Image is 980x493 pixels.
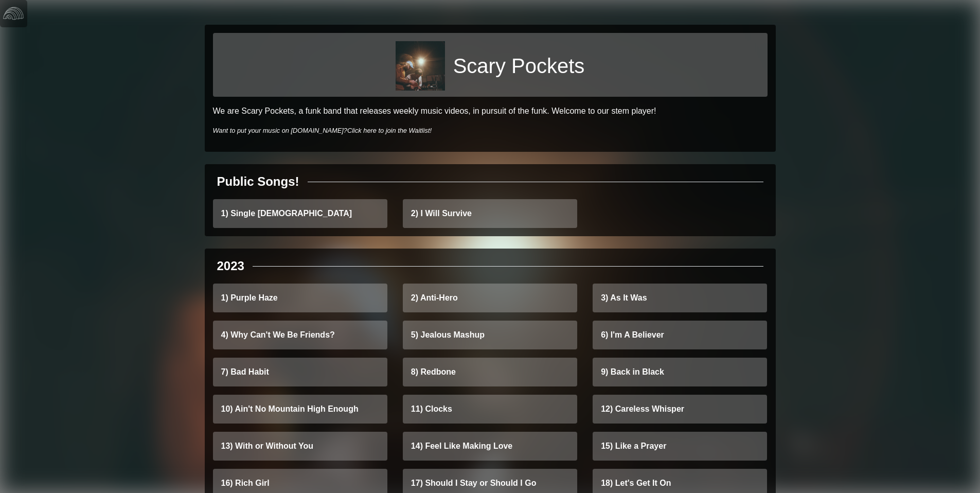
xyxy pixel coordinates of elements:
[593,321,767,349] a: 6) I'm A Believer
[453,54,585,78] h1: Scary Pockets
[593,432,767,461] a: 15) Like a Prayer
[403,321,577,349] a: 5) Jealous Mashup
[593,284,767,312] a: 3) As It Was
[347,127,432,134] a: Click here to join the Waitlist!
[593,395,767,424] a: 12) Careless Whisper
[213,395,387,424] a: 10) Ain't No Mountain High Enough
[403,199,577,228] a: 2) I Will Survive
[403,358,577,386] a: 8) Redbone
[213,432,387,461] a: 13) With or Without You
[403,395,577,424] a: 11) Clocks
[213,321,387,349] a: 4) Why Can't We Be Friends?
[593,358,767,386] a: 9) Back in Black
[396,41,445,91] img: eb2b9f1fcec850ed7bd0394cef72471172fe51341a211d5a1a78223ca1d8a2ba.jpg
[217,257,244,275] div: 2023
[213,105,768,117] p: We are Scary Pockets, a funk band that releases weekly music videos, in pursuit of the funk. Welc...
[213,358,387,386] a: 7) Bad Habit
[403,284,577,312] a: 2) Anti-Hero
[3,3,24,24] img: logo-white-4c48a5e4bebecaebe01ca5a9d34031cfd3d4ef9ae749242e8c4bf12ef99f53e8.png
[217,172,299,191] div: Public Songs!
[213,284,387,312] a: 1) Purple Haze
[403,432,577,461] a: 14) Feel Like Making Love
[213,127,432,134] i: Want to put your music on [DOMAIN_NAME]?
[213,199,387,228] a: 1) Single [DEMOGRAPHIC_DATA]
